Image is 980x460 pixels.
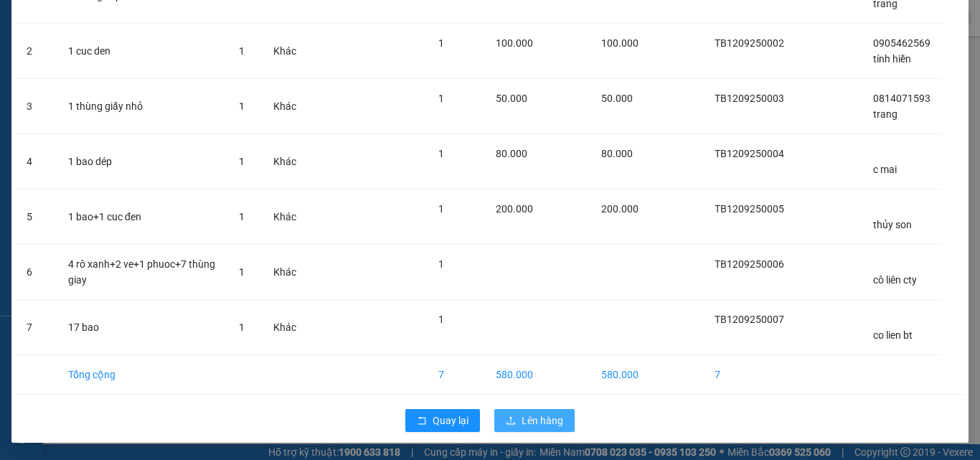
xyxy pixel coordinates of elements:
[262,24,308,79] td: Khác
[601,37,639,49] span: 100.000
[57,245,227,300] td: 4 rô xanh+2 ve+1 phuoc+7 thùng giay
[15,245,57,300] td: 6
[873,219,912,230] span: thủy son
[438,203,444,215] span: 1
[405,409,480,432] button: rollbackQuay lại
[262,245,308,300] td: Khác
[496,148,527,159] span: 80.000
[15,300,57,355] td: 7
[57,24,227,79] td: 1 cuc den
[57,300,227,355] td: 17 bao
[715,258,784,270] span: TB1209250006
[715,314,784,325] span: TB1209250007
[873,329,913,341] span: co lien bt
[438,314,444,325] span: 1
[601,203,639,215] span: 200.000
[262,300,308,355] td: Khác
[506,416,516,427] span: upload
[873,93,930,104] span: 0814071593
[496,203,533,215] span: 200.000
[522,413,563,428] span: Lên hàng
[438,93,444,104] span: 1
[590,355,650,395] td: 580.000
[601,93,633,104] span: 50.000
[438,258,444,270] span: 1
[57,134,227,189] td: 1 bao dép
[496,37,533,49] span: 100.000
[417,416,427,427] span: rollback
[494,409,575,432] button: uploadLên hàng
[496,93,527,104] span: 50.000
[239,156,245,167] span: 1
[262,79,308,134] td: Khác
[873,108,897,120] span: trang
[438,148,444,159] span: 1
[427,355,484,395] td: 7
[57,355,227,395] td: Tổng cộng
[873,164,897,175] span: c mai
[239,45,245,57] span: 1
[239,266,245,278] span: 1
[262,134,308,189] td: Khác
[484,355,554,395] td: 580.000
[873,53,911,65] span: tính hiền
[433,413,468,428] span: Quay lại
[873,274,917,286] span: cô liên cty
[601,148,633,159] span: 80.000
[715,148,784,159] span: TB1209250004
[873,37,930,49] span: 0905462569
[715,93,784,104] span: TB1209250003
[57,189,227,245] td: 1 bao+1 cuc đen
[15,134,57,189] td: 4
[262,189,308,245] td: Khác
[715,203,784,215] span: TB1209250005
[715,37,784,49] span: TB1209250002
[239,211,245,222] span: 1
[15,24,57,79] td: 2
[239,100,245,112] span: 1
[57,79,227,134] td: 1 thùng giấy nhỏ
[15,79,57,134] td: 3
[239,321,245,333] span: 1
[438,37,444,49] span: 1
[15,189,57,245] td: 5
[703,355,796,395] td: 7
